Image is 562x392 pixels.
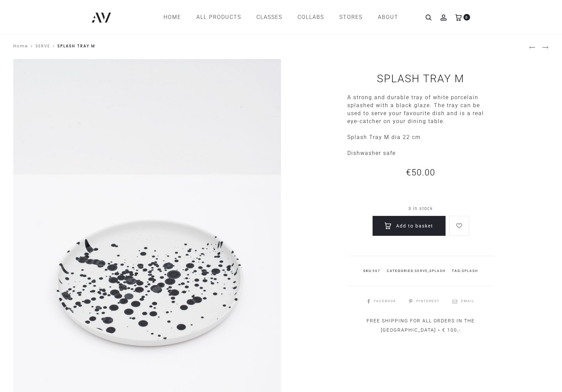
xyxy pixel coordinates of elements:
[256,12,282,23] a: CLASSES
[347,149,494,157] p: Dishwasher safe
[462,269,478,273] a: SPLASH
[529,41,549,52] nav: Product navigation
[35,43,50,49] a: SERVE
[449,216,469,236] a: Add to wishlist
[387,269,446,273] span: Categories: ,
[363,269,381,273] span: SKU:
[196,12,241,23] a: All products
[164,12,181,23] a: Home
[453,299,474,303] a: Email
[347,94,494,125] p: A strong and durable tray of white porcelain splashed with a black glaze. The tray can be used to...
[406,167,411,177] span: €
[415,269,428,273] a: SERVE
[347,201,494,216] p: 3 in stock
[367,299,396,303] a: Facebook
[455,14,462,20] a: 0
[373,216,446,236] button: Add to basket
[339,12,363,23] a: STORES
[13,41,529,52] nav: SPLASH TRAY M
[373,269,381,273] span: 567
[409,299,440,303] a: Pinterest
[347,72,494,85] h1: SPLASH TRAY M
[378,12,398,23] a: ABOUT
[452,269,478,273] span: Tag:
[13,43,28,49] a: Home
[406,167,435,177] bdi: 50.00
[298,12,324,23] a: COLLABS
[347,316,494,335] div: FREE SHIPPING FOR ALL ORDERS IN THE [GEOGRAPHIC_DATA] > € 100,-
[429,269,446,273] a: SPLASH
[463,14,470,21] span: 0
[347,133,494,141] p: Splash Tray M dia 22 cm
